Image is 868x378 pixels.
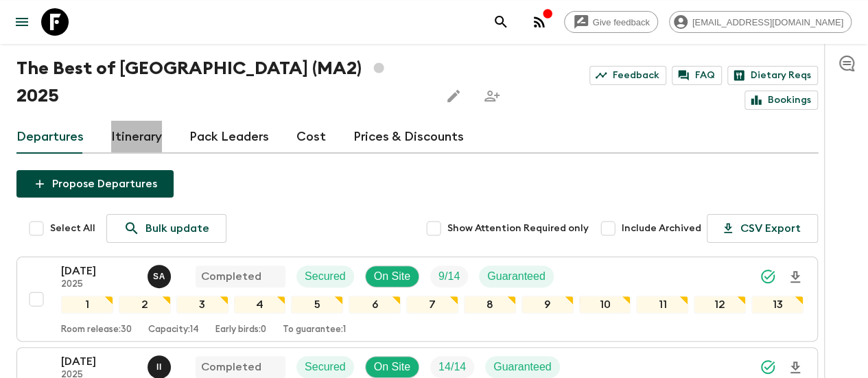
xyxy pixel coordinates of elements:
div: 6 [349,296,401,314]
p: [DATE] [61,353,137,370]
a: Itinerary [111,121,162,154]
svg: Download Onboarding [787,359,804,376]
p: On Site [374,359,410,375]
h1: The Best of [GEOGRAPHIC_DATA] (MA2) 2025 [16,55,429,110]
p: Capacity: 14 [148,324,199,335]
button: menu [8,8,36,36]
div: On Site [365,356,419,378]
div: 11 [636,296,688,314]
button: CSV Export [707,214,818,243]
span: Ismail Ingrioui [148,359,174,370]
div: 1 [61,296,113,314]
span: Select All [50,222,95,235]
div: 7 [406,296,458,314]
a: Pack Leaders [189,121,269,154]
div: Secured [296,356,354,378]
p: [DATE] [61,263,137,279]
p: Guaranteed [493,359,552,375]
div: 3 [176,296,228,314]
div: On Site [365,265,419,287]
div: Trip Fill [430,356,474,378]
p: 9 / 14 [438,268,460,285]
button: Edit this itinerary [440,82,467,110]
button: search adventures [487,8,515,36]
a: Departures [16,121,84,154]
p: 14 / 14 [438,359,466,375]
p: Completed [201,268,261,285]
svg: Synced Successfully [760,268,776,285]
span: [EMAIL_ADDRESS][DOMAIN_NAME] [685,17,851,27]
button: [DATE]2025Samir AchahriCompletedSecuredOn SiteTrip FillGuaranteed12345678910111213Room release:30... [16,257,818,342]
div: 5 [291,296,343,314]
div: 10 [579,296,631,314]
span: Include Archived [622,222,701,235]
p: 2025 [61,279,137,290]
p: To guarantee: 1 [283,324,346,335]
svg: Download Onboarding [787,269,804,285]
a: Give feedback [564,11,658,33]
a: Feedback [589,66,666,85]
div: Trip Fill [430,265,468,287]
a: FAQ [672,66,722,85]
button: Propose Departures [16,170,174,198]
div: 9 [521,296,574,314]
a: Prices & Discounts [353,121,464,154]
span: Show Attention Required only [447,222,589,235]
p: Guaranteed [487,268,546,285]
a: Bulk update [106,214,226,243]
div: 8 [464,296,516,314]
div: 12 [694,296,746,314]
p: Bulk update [145,220,209,237]
p: Completed [201,359,261,375]
div: 13 [751,296,804,314]
p: Secured [305,359,346,375]
svg: Synced Successfully [760,359,776,375]
div: Secured [296,265,354,287]
p: Early birds: 0 [215,324,266,335]
div: 2 [119,296,171,314]
a: Cost [296,121,326,154]
a: Dietary Reqs [727,66,818,85]
span: Samir Achahri [148,269,174,280]
span: Share this itinerary [478,82,506,110]
a: Bookings [744,91,818,110]
div: 4 [234,296,286,314]
div: [EMAIL_ADDRESS][DOMAIN_NAME] [669,11,852,33]
p: Secured [305,268,346,285]
p: Room release: 30 [61,324,132,335]
p: On Site [374,268,410,285]
span: Give feedback [585,17,657,27]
